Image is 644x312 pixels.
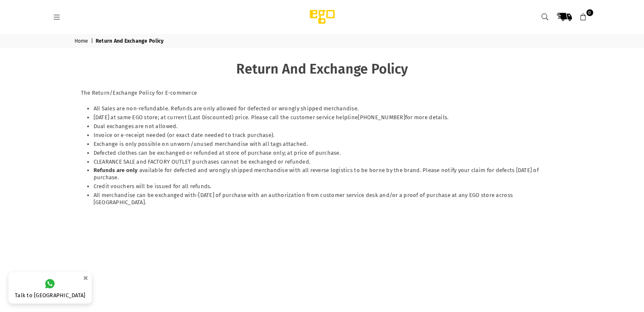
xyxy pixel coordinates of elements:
li: CLEARANCE SALE and FACTORY OUTLET purchases cannot be exchanged or refunded. [94,159,564,166]
strong: Refunds are only [94,167,138,173]
a: 0 [576,9,591,25]
li: Exchange is only possible on unworn/unused merchandise with all tags attached. [94,141,564,148]
nav: breadcrumbs [68,34,576,48]
a: Home [75,38,90,45]
li: Dual exchanges are not allowed. [94,123,564,130]
li: available for defected and wrongly shipped merchandise with all reverse logistics to be borne by ... [94,167,564,181]
span: | [91,38,94,45]
a: Search [538,9,553,25]
li: All merchandise can be exchanged with-[DATE] of purchase with an authorization from customer serv... [94,192,564,206]
h1: Return And Exchange Policy [75,61,570,77]
span: Return And Exchange Policy [96,38,165,45]
li: All Sales are non-refundable. Refunds are only allowed for defected or wrongly shipped merchandise. [94,105,564,112]
li: [DATE] at same EGO store; at current (Last Discounted) price. Please call the customer service he... [94,114,564,121]
li: Credit vouchers will be issued for all refunds. [94,183,564,190]
img: Ego [286,8,358,25]
button: × [80,271,91,285]
p: The Return/Exchange Policy for E-commerce [81,90,564,97]
li: Invoice or e-receipt needed (or exact date needed to track purchase). [94,132,564,139]
span: [PHONE_NUMBER] [358,114,405,120]
li: Defected clothes can be exchanged or refunded at store of purchase only; at price of purchase. [94,150,564,157]
a: Menu [50,14,65,20]
span: 0 [586,9,593,16]
a: Talk to [GEOGRAPHIC_DATA] [8,272,92,304]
